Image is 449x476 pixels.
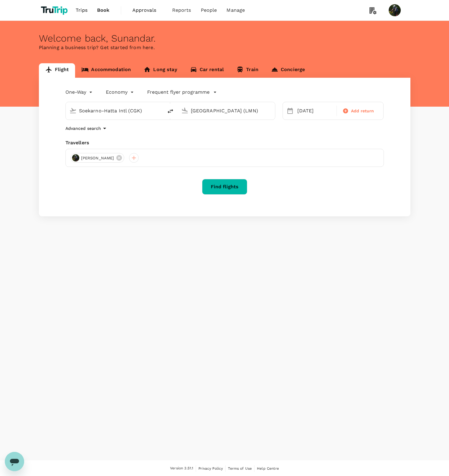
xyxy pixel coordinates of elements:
[71,153,125,163] div: [PERSON_NAME]
[5,452,24,471] iframe: Button to launch messaging window
[147,89,210,96] p: Frequent flyer programme
[170,465,193,471] span: Version 3.51.1
[65,87,94,97] div: One-Way
[228,465,252,472] a: Terms of Use
[226,7,245,14] span: Manage
[65,125,108,132] button: Advanced search
[39,4,71,17] img: TruTrip logo
[198,465,223,472] a: Privacy Policy
[65,139,384,146] div: Travellers
[65,125,101,131] p: Advanced search
[106,87,135,97] div: Economy
[97,7,110,14] span: Book
[184,63,230,78] a: Car rental
[39,63,75,78] a: Flight
[257,466,279,471] span: Help Centre
[228,466,252,471] span: Terms of Use
[295,105,335,117] div: [DATE]
[72,154,79,161] img: avatar-66c4b87f21461.png
[39,44,410,51] p: Planning a business trip? Get started from here.
[75,63,137,78] a: Accommodation
[389,4,401,16] img: Sunandar Sunandar
[198,466,223,471] span: Privacy Policy
[163,104,178,118] button: delete
[257,465,279,472] a: Help Centre
[351,108,374,114] span: Add return
[39,33,410,44] div: Welcome back , Sunandar .
[265,63,311,78] a: Concierge
[147,89,217,96] button: Frequent flyer programme
[76,7,87,14] span: Trips
[159,110,160,111] button: Open
[230,63,265,78] a: Train
[201,7,217,14] span: People
[271,110,272,111] button: Open
[172,7,191,14] span: Reports
[202,179,247,195] button: Find flights
[79,106,150,115] input: Depart from
[137,63,183,78] a: Long stay
[191,106,262,115] input: Going to
[77,155,118,161] span: [PERSON_NAME]
[132,7,163,14] span: Approvals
